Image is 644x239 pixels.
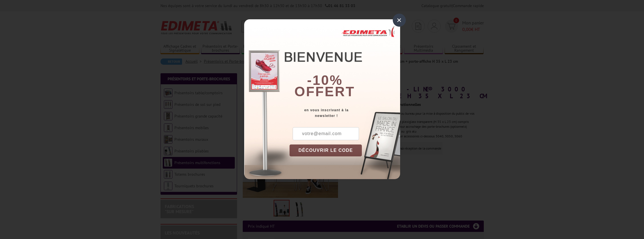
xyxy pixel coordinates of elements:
b: -10% [307,73,343,88]
button: DÉCOUVRIR LE CODE [290,144,362,156]
font: offert [294,84,355,99]
input: votre@email.com [293,127,359,140]
div: × [393,14,406,27]
div: en vous inscrivant à la newsletter ! [290,107,400,119]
